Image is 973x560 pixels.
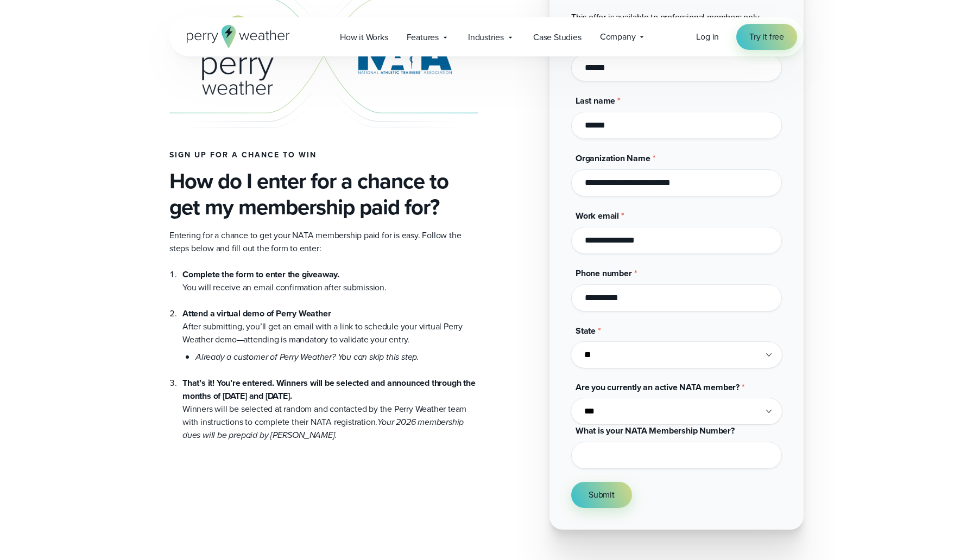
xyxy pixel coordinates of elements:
[331,26,397,48] a: How it Works
[169,229,478,255] p: Entering for a chance to get your NATA membership paid for is easy. Follow the steps below and fi...
[182,268,339,281] strong: Complete the form to enter the giveaway.
[182,268,478,294] li: You will receive an email confirmation after submission.
[576,381,740,393] span: Are you currently an active NATA member?
[696,30,719,43] span: Log in
[182,416,464,441] em: Your 2026 membership dues will be prepaid by [PERSON_NAME].
[576,94,615,107] span: Last name
[533,31,582,44] span: Case Studies
[576,209,619,222] span: Work email
[576,267,632,279] span: Phone number
[407,31,439,44] span: Features
[182,294,478,364] li: After submitting, you’ll get an email with a link to schedule your virtual Perry Weather demo—att...
[589,488,615,501] span: Submit
[576,152,650,164] span: Organization Name
[749,30,784,43] span: Try it free
[195,351,419,363] em: Already a customer of Perry Weather? You can skip this step.
[182,377,476,402] strong: That’s it! You’re entered. Winners will be selected and announced through the months of [DATE] an...
[169,151,478,160] h4: Sign up for a chance to win
[600,30,636,43] span: Company
[169,168,478,220] h3: How do I enter for a chance to get my membership paid for?
[571,482,632,508] button: Submit
[182,364,478,442] li: Winners will be selected at random and contacted by the Perry Weather team with instructions to c...
[576,424,735,437] span: What is your NATA Membership Number?
[696,30,719,43] a: Log in
[576,324,596,337] span: State
[182,307,331,320] strong: Attend a virtual demo of Perry Weather
[468,31,504,44] span: Industries
[524,26,591,48] a: Case Studies
[736,24,797,50] a: Try it free
[340,31,388,44] span: How it Works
